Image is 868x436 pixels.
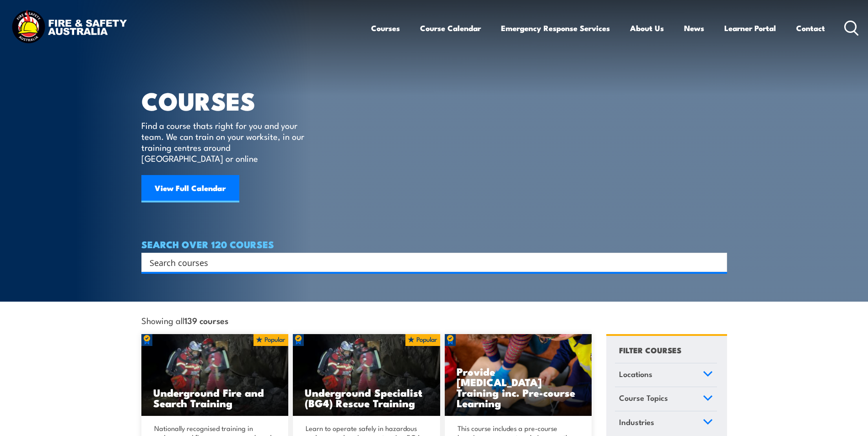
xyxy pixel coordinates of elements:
[711,256,724,269] button: Search magnifier button
[615,363,717,387] a: Locations
[724,16,776,40] a: Learner Portal
[630,16,664,40] a: About Us
[615,411,717,435] a: Industries
[420,16,481,40] a: Course Calendar
[141,315,228,325] span: Showing all
[184,314,228,326] strong: 139 courses
[293,334,440,416] img: Underground mine rescue
[445,334,592,416] a: Provide [MEDICAL_DATA] Training inc. Pre-course Learning
[371,16,400,40] a: Courses
[619,392,668,404] span: Course Topics
[615,387,717,411] a: Course Topics
[150,255,707,269] input: Search input
[684,16,704,40] a: News
[153,387,277,408] h3: Underground Fire and Search Training
[445,334,592,416] img: Low Voltage Rescue and Provide CPR
[141,334,289,416] img: Underground mine rescue
[619,368,652,380] span: Locations
[293,334,440,416] a: Underground Specialist (BG4) Rescue Training
[141,175,239,202] a: View Full Calendar
[796,16,825,40] a: Contact
[151,256,709,269] form: Search form
[141,120,308,164] p: Find a course thats right for you and your team. We can train on your worksite, in our training c...
[305,387,428,408] h3: Underground Specialist (BG4) Rescue Training
[619,416,654,428] span: Industries
[501,16,610,40] a: Emergency Response Services
[457,366,580,408] h3: Provide [MEDICAL_DATA] Training inc. Pre-course Learning
[141,90,318,111] h1: COURSES
[141,334,289,416] a: Underground Fire and Search Training
[619,344,681,356] h4: FILTER COURSES
[141,239,727,249] h4: SEARCH OVER 120 COURSES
